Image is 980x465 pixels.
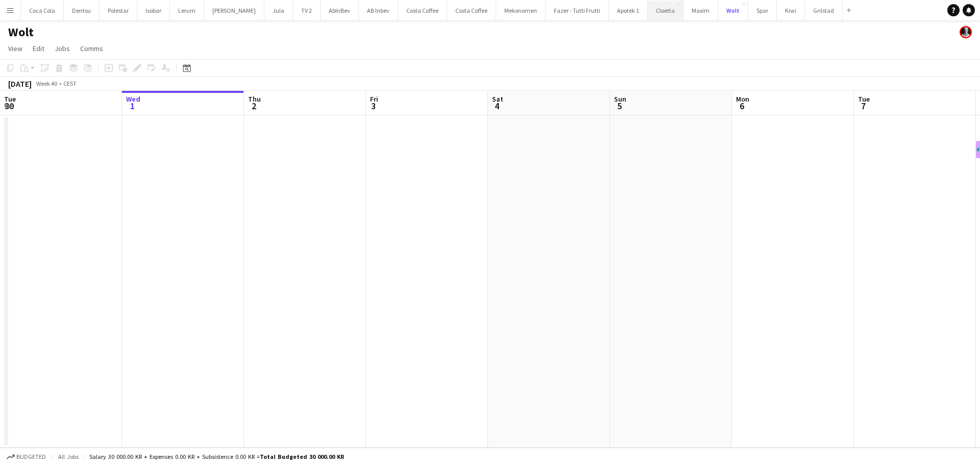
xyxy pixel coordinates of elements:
span: Mon [736,94,749,104]
button: Kiwi [777,1,805,20]
button: TV 2 [293,1,321,20]
h1: Wolt [8,25,34,40]
a: Jobs [51,42,74,55]
button: Budgeted [5,451,47,462]
a: View [4,42,27,55]
app-user-avatar: Martin Torstensen [960,26,972,38]
span: All jobs [56,453,81,460]
button: Costa Coffee [398,1,447,20]
div: CEST [63,80,77,87]
button: Wolt [718,1,748,20]
span: Comms [80,44,103,53]
span: 5 [612,100,626,112]
button: AbInBev [321,1,359,20]
button: Dentsu [64,1,100,20]
button: Polestar [100,1,137,20]
button: Costa Coffee [447,1,496,20]
span: 3 [369,100,378,112]
span: Jobs [55,44,70,53]
span: Total Budgeted 30 000.00 KR [260,453,344,460]
button: Apotek 1 [609,1,648,20]
span: Week 40 [34,80,59,87]
button: Cloetta [648,1,683,20]
span: Tue [858,94,870,104]
span: 30 [3,100,16,112]
button: Coca Cola [21,1,64,20]
span: Wed [126,94,140,104]
a: Edit [29,42,48,55]
span: View [8,44,22,53]
a: Comms [76,42,107,55]
span: Sun [614,94,626,104]
button: Spar [748,1,777,20]
div: Salary 30 000.00 KR + Expenses 0.00 KR + Subsistence 0.00 KR = [89,453,344,460]
button: Jula [264,1,293,20]
span: Budgeted [16,453,46,460]
button: Lerum [170,1,204,20]
button: Fazer - Tutti Frutti [546,1,609,20]
span: 7 [856,100,870,112]
span: Sat [492,94,503,104]
button: Grilstad [805,1,843,20]
span: 1 [125,100,140,112]
button: Isobar [137,1,170,20]
span: Tue [4,94,16,104]
span: 4 [491,100,503,112]
span: 2 [247,100,261,112]
button: AB Inbev [359,1,398,20]
button: Mekonomen [496,1,546,20]
span: Thu [248,94,261,104]
span: Fri [370,94,378,104]
button: Maxim [683,1,718,20]
button: [PERSON_NAME] [204,1,264,20]
span: 6 [734,100,749,112]
div: [DATE] [8,79,32,89]
span: Edit [33,44,44,53]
